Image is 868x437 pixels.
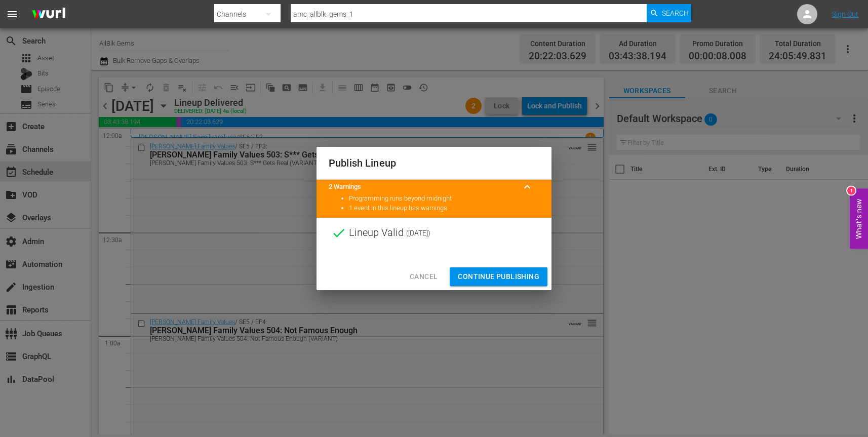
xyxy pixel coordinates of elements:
div: Lineup Valid [317,218,551,248]
button: Continue Publishing [450,267,547,286]
h2: Publish Lineup [329,155,539,171]
a: Sign Out [832,10,858,18]
span: ( [DATE] ) [406,225,430,241]
button: Cancel [402,267,446,286]
button: keyboard_arrow_up [515,175,539,199]
li: 1 event in this lineup has warnings. [349,204,539,213]
span: menu [6,8,18,20]
button: Open Feedback Widget [850,188,868,249]
span: Continue Publishing [458,270,539,283]
span: Search [662,4,689,22]
img: ans4CAIJ8jUAAAAAAAAAAAAAAAAAAAAAAAAgQb4GAAAAAAAAAAAAAAAAAAAAAAAAJMjXAAAAAAAAAAAAAAAAAAAAAAAAgAT5G... [24,3,73,26]
li: Programming runs beyond midnight [349,194,539,204]
title: 2 Warnings [329,182,515,192]
span: Cancel [410,270,438,283]
div: 1 [847,186,855,194]
span: keyboard_arrow_up [521,181,533,193]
